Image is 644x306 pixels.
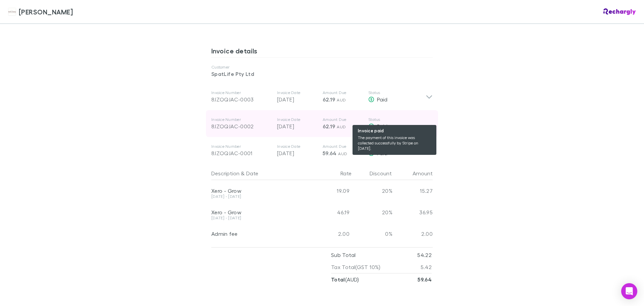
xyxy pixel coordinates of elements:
div: 20% [352,180,392,202]
div: 15.27 [392,180,433,202]
span: AUD [338,151,347,156]
div: [DATE] - [DATE] [211,216,309,220]
div: 8JZOQJAC-0003 [211,95,272,103]
div: [DATE] - [DATE] [211,194,309,199]
p: Invoice Date [277,90,317,95]
div: 46.19 [312,202,352,223]
p: Invoice Date [277,144,317,149]
span: AUD [337,97,346,102]
p: Status [368,117,426,122]
img: Rechargly Logo [603,8,636,15]
div: Invoice Number8JZOQJAC-0002Invoice Date[DATE]Amount Due62.19 AUDStatus [206,110,438,137]
strong: Total [331,276,345,283]
div: 2.00 [392,223,433,245]
p: Amount Due [323,90,363,95]
p: 54.22 [417,249,432,261]
div: Open Intercom Messenger [621,283,637,299]
p: [DATE] [277,122,317,130]
p: Sub Total [331,249,356,261]
p: Tax Total (GST 10%) [331,261,381,273]
strong: 59.64 [418,276,432,283]
p: Invoice Number [211,117,272,122]
p: Invoice Date [277,117,317,122]
div: 8JZOQJAC-0002 [211,122,272,130]
p: Amount Due [323,144,363,149]
span: Paid [377,150,387,156]
div: 8JZOQJAC-0001 [211,149,272,157]
span: 62.19 [323,123,335,130]
span: AUD [337,124,346,129]
p: SpatLife Pty Ltd [211,70,433,78]
img: Hales Douglass's Logo [8,8,16,16]
span: [PERSON_NAME] [19,7,73,17]
span: Paid [377,96,387,102]
div: Admin fee [211,230,309,237]
div: Xero - Grow [211,187,309,194]
div: Invoice Number8JZOQJAC-0001Invoice Date[DATE]Amount Due59.64 AUDStatusPaid [206,137,438,164]
span: 62.19 [323,96,335,103]
div: Invoice Number8JZOQJAC-0003Invoice Date[DATE]Amount Due62.19 AUDStatusPaid [206,83,438,110]
p: ( AUD ) [331,273,359,286]
div: 2.00 [312,223,352,245]
div: 20% [352,202,392,223]
p: 5.42 [421,261,432,273]
p: Invoice Number [211,90,272,95]
div: 36.95 [392,202,433,223]
div: 19.09 [312,180,352,202]
span: 59.64 [323,150,337,157]
p: Status [368,90,426,95]
p: Customer [211,64,433,70]
div: Xero - Grow [211,209,309,216]
p: [DATE] [277,95,317,103]
p: Invoice Number [211,144,272,149]
button: Date [246,167,258,180]
h3: Invoice details [211,47,433,57]
span: Paid [377,123,387,129]
p: [DATE] [277,149,317,157]
p: Status [368,144,426,149]
div: & [211,167,309,180]
div: 0% [352,223,392,245]
button: Description [211,167,239,180]
p: Amount Due [323,117,363,122]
